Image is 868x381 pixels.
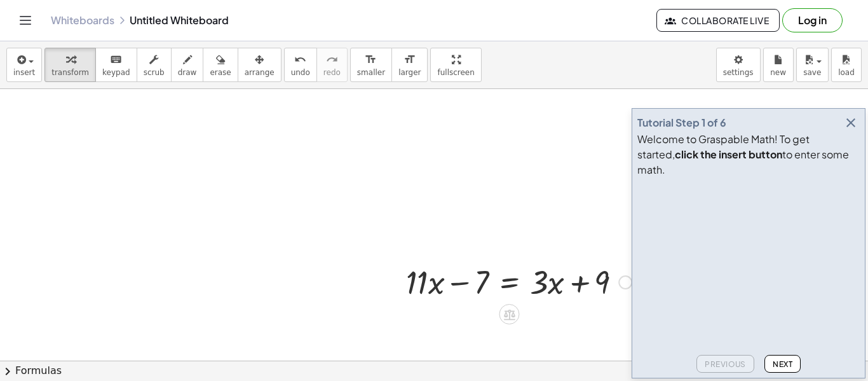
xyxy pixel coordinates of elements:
button: Toggle navigation [15,10,36,31]
span: insert [13,68,35,77]
button: fullscreen [430,48,481,82]
button: undoundo [284,48,317,82]
button: save [796,48,829,82]
div: Welcome to Graspable Math! To get started, to enter some math. [637,132,860,177]
i: format_size [403,52,416,67]
button: format_sizesmaller [350,48,392,82]
span: transform [51,68,89,77]
span: smaller [357,68,385,77]
span: new [770,68,786,77]
button: load [831,48,862,82]
a: Whiteboards [51,14,114,27]
button: redoredo [316,48,348,82]
button: settings [716,48,761,82]
button: keyboardkeypad [95,48,137,82]
span: undo [291,68,310,77]
span: redo [323,68,341,77]
div: Apply the same math to both sides of the equation [499,304,519,324]
span: keypad [102,68,130,77]
span: Next [773,359,792,369]
button: draw [171,48,204,82]
span: arrange [245,68,275,77]
button: transform [44,48,96,82]
i: keyboard [110,52,122,67]
span: load [838,68,855,77]
button: new [763,48,794,82]
button: scrub [137,48,172,82]
span: save [803,68,821,77]
span: fullscreen [437,68,474,77]
span: larger [398,68,421,77]
i: format_size [365,52,377,67]
button: Collaborate Live [656,9,780,32]
span: erase [210,68,231,77]
button: Log in [782,8,843,32]
button: erase [203,48,238,82]
span: scrub [144,68,165,77]
button: format_sizelarger [391,48,428,82]
button: arrange [238,48,281,82]
b: click the insert button [675,148,782,161]
div: Tutorial Step 1 of 6 [637,115,726,130]
i: undo [294,52,306,67]
button: insert [6,48,42,82]
i: redo [326,52,338,67]
span: Collaborate Live [667,15,769,26]
span: settings [723,68,754,77]
span: draw [178,68,197,77]
button: Next [764,355,801,373]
